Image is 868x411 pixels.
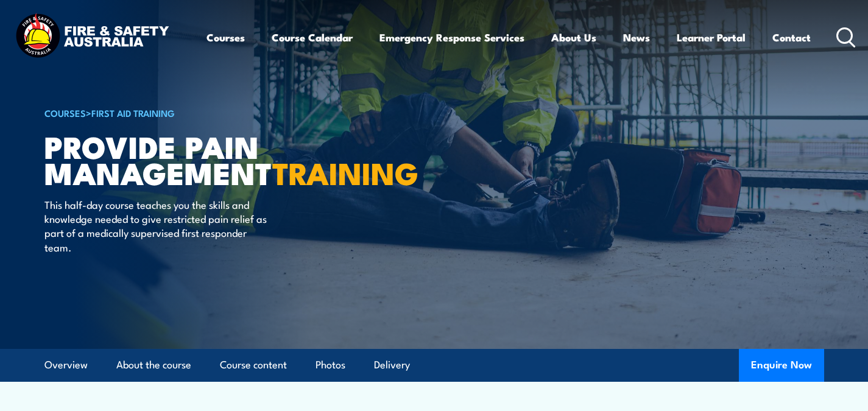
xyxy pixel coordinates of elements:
a: Photos [316,349,345,381]
a: Overview [44,349,88,381]
a: Learner Portal [677,21,746,54]
a: About the course [116,349,191,381]
a: First Aid Training [91,106,175,119]
a: COURSES [44,106,86,119]
a: Emergency Response Services [379,21,524,54]
a: About Us [551,21,596,54]
a: Course content [220,349,287,381]
h6: > [44,105,345,120]
p: This half-day course teaches you the skills and knowledge needed to give restricted pain relief a... [44,197,267,255]
a: News [623,21,650,54]
a: Contact [772,21,811,54]
a: Course Calendar [272,21,353,54]
strong: TRAINING [272,149,418,195]
button: Enquire Now [739,349,824,382]
a: Courses [206,21,245,54]
h1: Provide Pain Management [44,133,345,185]
a: Delivery [374,349,410,381]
